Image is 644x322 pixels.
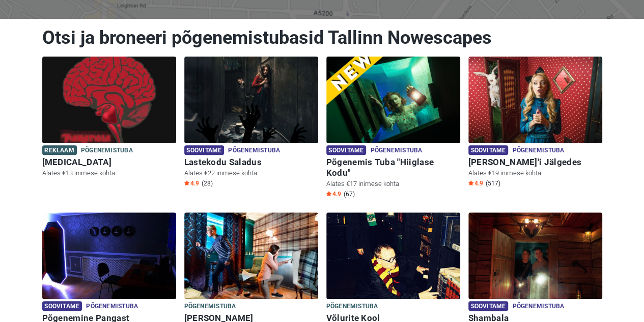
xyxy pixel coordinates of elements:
span: Põgenemistuba [370,145,422,156]
img: Võlurite Kool [326,212,460,299]
span: Soovitame [468,145,509,155]
span: Põgenemistuba [326,301,378,312]
img: Star [184,180,189,185]
a: Alice'i Jälgedes Soovitame Põgenemistuba [PERSON_NAME]'i Jälgedes Alates €19 inimese kohta Star4.... [468,57,602,190]
p: Alates €13 inimese kohta [42,169,176,178]
span: Reklaam [42,145,77,155]
span: (28) [202,179,213,187]
span: Põgenemistuba [228,145,280,156]
span: Soovitame [468,301,509,311]
a: Paranoia Reklaam Põgenemistuba [MEDICAL_DATA] Alates €13 inimese kohta [42,57,176,180]
img: Lastekodu Saladus [184,57,318,143]
span: (517) [486,179,500,187]
img: Paranoia [42,57,176,143]
span: 4.9 [184,179,199,187]
a: Lastekodu Saladus Soovitame Põgenemistuba Lastekodu Saladus Alates €22 inimese kohta Star4.9 (28) [184,57,318,190]
img: Shambala [468,212,602,299]
img: Star [326,191,331,196]
span: 4.9 [326,190,341,198]
h6: Põgenemis Tuba "Hiiglase Kodu" [326,157,460,178]
span: Põgenemistuba [512,301,564,312]
h1: Otsi ja broneeri põgenemistubasid Tallinn Nowescapes [42,26,602,49]
p: Alates €19 inimese kohta [468,169,602,178]
h6: [PERSON_NAME]'i Jälgedes [468,157,602,168]
a: Põgenemis Tuba "Hiiglase Kodu" Soovitame Põgenemistuba Põgenemis Tuba "Hiiglase Kodu" Alates €17 ... [326,57,460,200]
img: Alice'i Jälgedes [468,57,602,143]
span: 4.9 [468,179,483,187]
span: Põgenemistuba [86,301,138,312]
img: Sherlock Holmes [184,212,318,299]
img: Star [468,180,473,185]
p: Alates €22 inimese kohta [184,169,318,178]
span: Soovitame [42,301,82,311]
img: Põgenemine Pangast [42,212,176,299]
p: Alates €17 inimese kohta [326,179,460,189]
img: Põgenemis Tuba "Hiiglase Kodu" [326,57,460,143]
h6: [MEDICAL_DATA] [42,157,176,168]
span: Põgenemistuba [512,145,564,156]
span: Põgenemistuba [184,301,236,312]
h6: Lastekodu Saladus [184,157,318,168]
span: (67) [344,190,355,198]
span: Soovitame [184,145,225,155]
span: Soovitame [326,145,367,155]
span: Põgenemistuba [81,145,133,156]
